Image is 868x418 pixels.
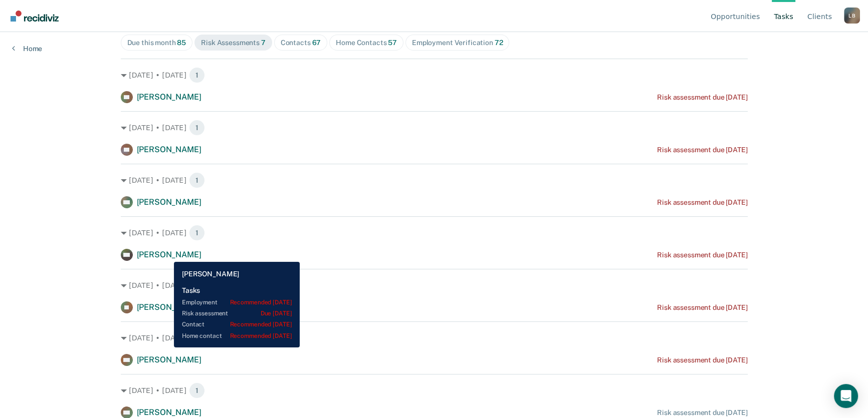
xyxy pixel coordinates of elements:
[657,408,747,417] div: Risk assessment due [DATE]
[121,67,748,83] div: [DATE] • [DATE] 1
[121,120,748,136] div: [DATE] • [DATE] 1
[189,330,205,346] span: 1
[189,225,205,241] span: 1
[657,251,747,259] div: Risk assessment due [DATE]
[11,11,59,22] img: Recidiviz
[189,277,205,293] span: 1
[495,39,503,47] span: 72
[121,382,748,398] div: [DATE] • [DATE] 1
[12,44,42,53] a: Home
[121,172,748,188] div: [DATE] • [DATE] 1
[189,67,205,83] span: 1
[844,8,860,24] div: L B
[201,39,266,47] div: Risk Assessments
[657,198,747,207] div: Risk assessment due [DATE]
[121,225,748,241] div: [DATE] • [DATE] 1
[177,39,186,47] span: 85
[137,355,201,364] span: [PERSON_NAME]
[137,197,201,207] span: [PERSON_NAME]
[834,384,858,408] div: Open Intercom Messenger
[657,93,747,102] div: Risk assessment due [DATE]
[657,356,747,364] div: Risk assessment due [DATE]
[281,39,321,47] div: Contacts
[137,92,201,102] span: [PERSON_NAME]
[137,407,201,417] span: [PERSON_NAME]
[261,39,266,47] span: 7
[388,39,397,47] span: 57
[121,277,748,293] div: [DATE] • [DATE] 1
[137,145,201,154] span: [PERSON_NAME]
[412,39,503,47] div: Employment Verification
[189,382,205,398] span: 1
[189,172,205,188] span: 1
[127,39,186,47] div: Due this month
[336,39,397,47] div: Home Contacts
[844,8,860,24] button: Profile dropdown button
[657,146,747,154] div: Risk assessment due [DATE]
[312,39,321,47] span: 67
[189,120,205,136] span: 1
[657,303,747,312] div: Risk assessment due [DATE]
[137,302,201,312] span: [PERSON_NAME]
[137,250,201,259] span: [PERSON_NAME]
[121,330,748,346] div: [DATE] • [DATE] 1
